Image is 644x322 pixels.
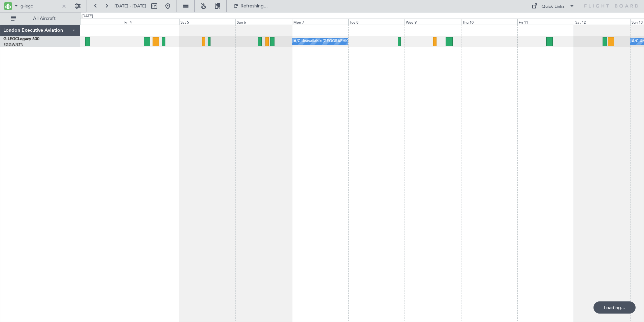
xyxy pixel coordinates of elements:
div: Loading... [593,301,636,314]
div: Wed 9 [405,19,461,25]
button: All Aircraft [7,13,73,24]
div: Quick Links [542,3,565,10]
div: Tue 8 [348,19,405,25]
a: G-LEGCLegacy 600 [3,37,39,41]
span: [DATE] - [DATE] [115,3,146,9]
button: Quick Links [528,1,578,11]
div: Sun 6 [235,19,292,25]
span: All Aircraft [18,16,71,21]
div: Mon 7 [292,19,348,25]
div: A/C Unavailable [GEOGRAPHIC_DATA] ([GEOGRAPHIC_DATA]) [294,36,403,47]
div: Fri 4 [123,19,179,25]
div: Thu 3 [66,19,123,25]
span: Refreshing... [240,4,268,8]
div: Fri 11 [517,19,574,25]
div: Sat 12 [574,19,630,25]
div: [DATE] [82,14,93,19]
div: Sat 5 [179,19,235,25]
span: G-LEGC [3,37,18,41]
input: A/C (Reg. or Type) [21,1,59,11]
a: EGGW/LTN [3,42,24,47]
div: Thu 10 [461,19,517,25]
button: Refreshing... [230,1,270,11]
